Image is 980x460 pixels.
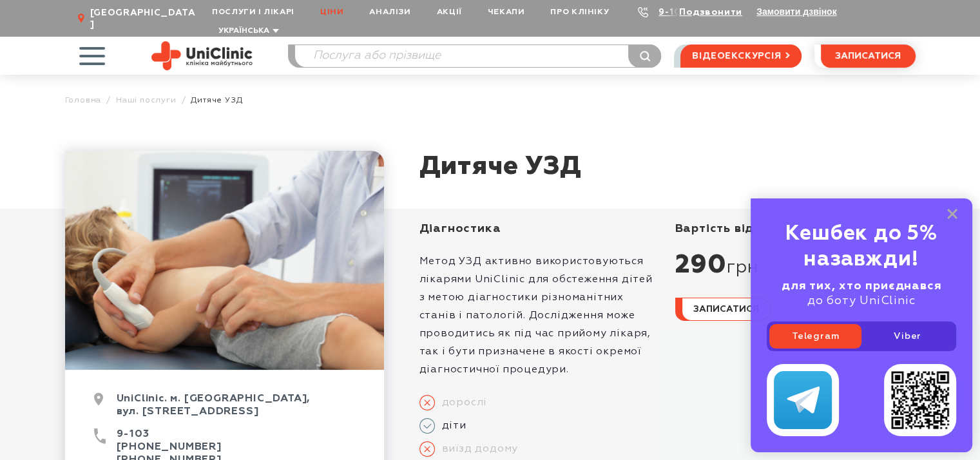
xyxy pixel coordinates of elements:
div: до боту UniClinic [767,279,956,309]
a: Telegram [769,324,861,349]
div: 290 [675,249,916,282]
button: записатися [675,298,771,321]
span: Дитяче УЗД [191,95,242,105]
div: Діагностика [419,222,660,236]
b: для тих, хто приєднався [782,280,941,292]
button: Українська [215,26,279,36]
h1: Дитяче УЗД [419,151,582,183]
a: 9-103 [658,8,687,17]
input: Послуга або прізвище [295,45,661,67]
span: відеоекскурсія [692,45,781,67]
a: Головна [65,95,102,105]
span: діти [435,419,466,432]
a: [PHONE_NUMBER] [117,442,222,452]
img: Uniclinic [151,41,253,70]
span: [GEOGRAPHIC_DATA] [90,7,199,30]
a: 9-103 [117,429,149,439]
span: вартість від [675,223,754,235]
p: Метод УЗД активно використовуються лікарями UniClinic для обстеження дітей з метою діагностики рі... [419,253,660,379]
a: відеоекскурсія [680,44,801,68]
a: Наші послуги [116,95,177,105]
span: Українська [218,27,269,35]
div: Кешбек до 5% назавжди! [767,221,956,273]
div: UniClinic. м. [GEOGRAPHIC_DATA], вул. [STREET_ADDRESS] [94,392,355,428]
span: записатися [693,305,759,314]
span: записатися [835,52,901,61]
a: Подзвонити [679,8,742,17]
a: Viber [861,324,954,349]
button: Замовити дзвінок [756,6,836,17]
button: записатися [821,44,916,68]
span: дорослі [435,396,488,409]
span: виїзд додому [435,443,519,455]
span: грн [727,257,758,279]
